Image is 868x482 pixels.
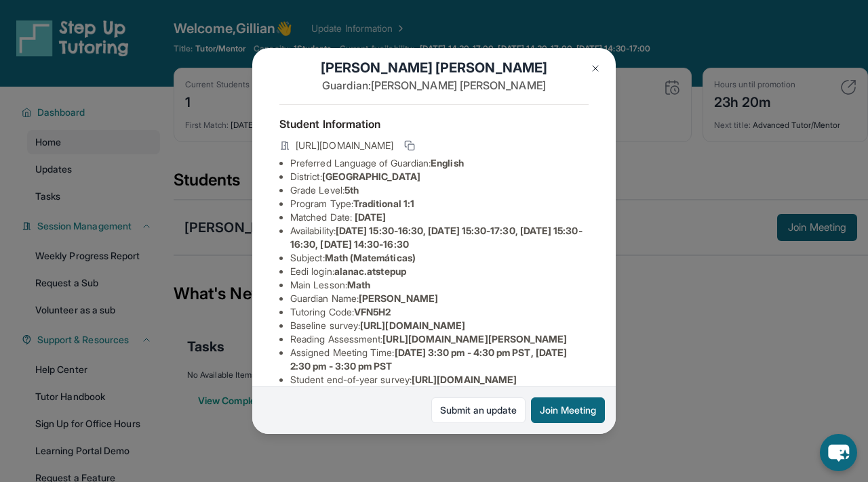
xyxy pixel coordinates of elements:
[290,170,589,183] li: District:
[360,320,465,331] span: [URL][DOMAIN_NAME]
[359,292,438,304] span: [PERSON_NAME]
[290,319,589,332] li: Baseline survey :
[290,211,589,224] li: Matched Date:
[290,292,589,305] li: Guardian Name :
[322,171,420,182] span: [GEOGRAPHIC_DATA]
[290,265,589,278] li: Eedi login :
[431,397,526,423] a: Submit an update
[290,197,589,211] li: Program Type:
[290,251,589,265] li: Subject :
[290,332,589,346] li: Reading Assessment :
[325,252,416,263] span: Math (Matemáticas)
[290,347,567,372] span: [DATE] 3:30 pm - 4:30 pm PST, [DATE] 2:30 pm - 3:30 pm PST
[347,279,370,290] span: Math
[382,333,567,345] span: [URL][DOMAIN_NAME][PERSON_NAME]
[412,374,517,385] span: [URL][DOMAIN_NAME]
[290,346,589,373] li: Assigned Meeting Time :
[353,198,414,209] span: Traditional 1:1
[334,265,406,277] span: alanac.atstepup
[290,278,589,292] li: Main Lesson :
[355,211,386,223] span: [DATE]
[279,116,589,132] h4: Student Information
[290,373,589,387] li: Student end-of-year survey :
[279,58,589,77] h1: [PERSON_NAME] [PERSON_NAME]
[344,184,359,196] span: 5th
[820,434,857,471] button: chat-button
[290,225,583,250] span: [DATE] 15:30-16:30, [DATE] 15:30-17:30, [DATE] 15:30-16:30, [DATE] 14:30-16:30
[290,224,589,251] li: Availability:
[431,157,464,169] span: English
[401,137,418,154] button: Copy link
[531,397,605,423] button: Join Meeting
[296,139,393,152] span: [URL][DOMAIN_NAME]
[279,77,589,93] p: Guardian: [PERSON_NAME] [PERSON_NAME]
[290,305,589,319] li: Tutoring Code :
[354,306,391,317] span: VFN5H2
[290,156,589,170] li: Preferred Language of Guardian:
[590,63,601,74] img: Close Icon
[290,183,589,197] li: Grade Level:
